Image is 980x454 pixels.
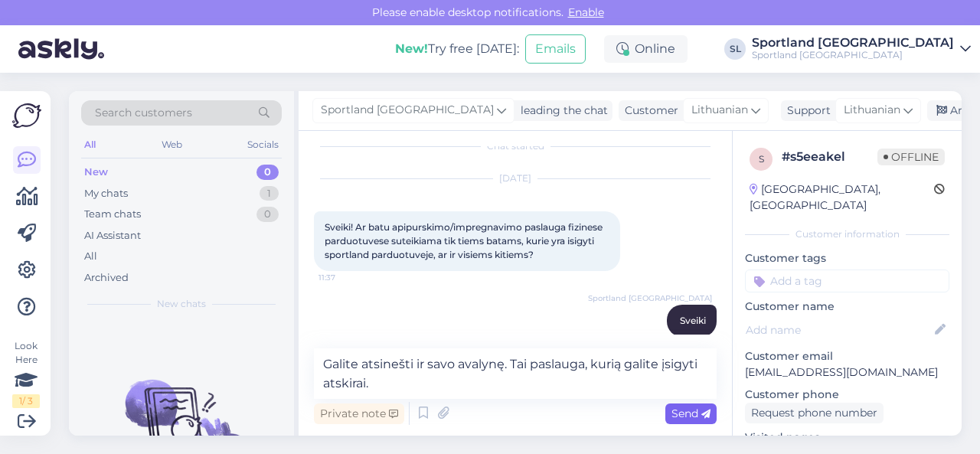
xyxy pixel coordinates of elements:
[752,37,954,49] div: Sportland [GEOGRAPHIC_DATA]
[84,249,97,264] div: All
[588,292,712,304] span: Sportland [GEOGRAPHIC_DATA]
[525,34,586,64] button: Emails
[745,364,949,381] p: [EMAIL_ADDRESS][DOMAIN_NAME]
[314,403,404,424] div: Private note
[671,407,710,420] span: Send
[260,186,279,201] div: 1
[877,149,945,165] span: Offline
[514,103,608,119] div: leading the chat
[84,270,129,286] div: Archived
[325,221,605,260] span: Sveiki! Ar batu apipurskimo/impregnavimo paslauga fizinese parduotuvese suteikiama tik tiems bata...
[395,40,519,58] div: Try free [DATE]:
[745,250,949,266] p: Customer tags
[84,207,141,222] div: Team chats
[745,227,949,241] div: Customer information
[12,103,41,128] img: Askly Logo
[314,171,717,185] div: [DATE]
[84,228,141,243] div: AI Assistant
[745,348,949,364] p: Customer email
[750,181,934,214] div: [GEOGRAPHIC_DATA], [GEOGRAPHIC_DATA]
[158,135,185,155] div: Web
[395,41,428,56] b: New!
[314,348,717,399] textarea: Galite atsinešti ir savo avalynę. Tai paslauga, kurią galite įsigyti atskirai.
[781,103,831,119] div: Support
[844,102,900,119] span: Lithuanian
[782,148,877,166] div: # s5eeakel
[244,135,282,155] div: Socials
[321,102,494,119] span: Sportland [GEOGRAPHIC_DATA]
[81,135,99,155] div: All
[84,165,108,180] div: New
[12,394,40,408] div: 1 / 3
[256,165,279,180] div: 0
[563,5,609,19] span: Enable
[759,153,764,165] span: s
[745,430,949,446] p: Visited pages
[604,35,688,63] div: Online
[752,37,971,61] a: Sportland [GEOGRAPHIC_DATA]Sportland [GEOGRAPHIC_DATA]
[691,102,748,119] span: Lithuanian
[724,38,746,60] div: SL
[752,49,954,61] div: Sportland [GEOGRAPHIC_DATA]
[12,339,40,408] div: Look Here
[84,186,128,201] div: My chats
[256,207,279,222] div: 0
[619,103,678,119] div: Customer
[745,387,949,403] p: Customer phone
[95,105,192,121] span: Search customers
[745,299,949,315] p: Customer name
[318,272,376,283] span: 11:37
[746,322,932,338] input: Add name
[745,269,949,292] input: Add a tag
[680,315,706,326] span: Sveiki
[157,297,206,311] span: New chats
[314,139,717,153] div: Chat started
[745,403,884,423] div: Request phone number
